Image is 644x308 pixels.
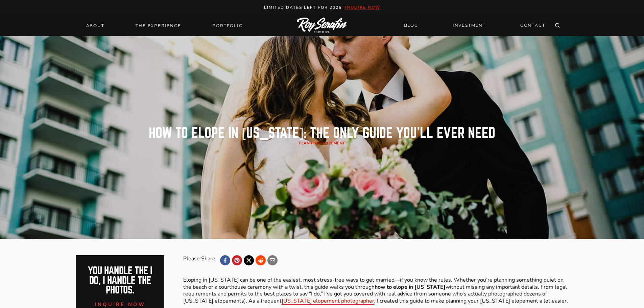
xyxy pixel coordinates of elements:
[208,21,247,30] a: Portfolio
[320,141,345,146] a: Elopement
[297,18,347,33] img: Logo of Roy Serafin Photo Co., featuring stylized text in white on a light background, representi...
[183,277,568,305] p: Eloping in [US_STATE] can be one of the easiest, most stress-free ways to get married—if you know...
[232,255,242,265] a: Pinterest
[82,21,109,30] a: About
[220,255,230,265] a: Facebook
[299,141,319,146] a: planning
[256,255,266,265] a: Reddit
[95,301,146,308] span: inquire now
[299,141,345,146] span: /
[183,255,217,265] div: Please Share:
[400,20,549,31] nav: Secondary Navigation
[7,4,637,11] p: Limited Dates LEft for 2026 |
[553,21,562,30] button: View Search Form
[375,283,446,291] strong: how to elope in [US_STATE]
[400,20,422,31] a: BLOG
[132,21,185,30] a: THE EXPERIENCE
[149,126,496,140] h1: How to Elope in [US_STATE]: The Only Guide You’ll Ever Need
[282,297,374,305] a: [US_STATE] elopement photographer
[449,20,490,31] a: INVESTMENT
[345,5,380,10] a: inquire now
[244,255,254,265] a: X
[82,21,247,30] nav: Primary Navigation
[83,266,157,295] h2: You handle the i do, I handle the photos.
[516,20,549,31] a: CONTACT
[267,255,278,265] a: Email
